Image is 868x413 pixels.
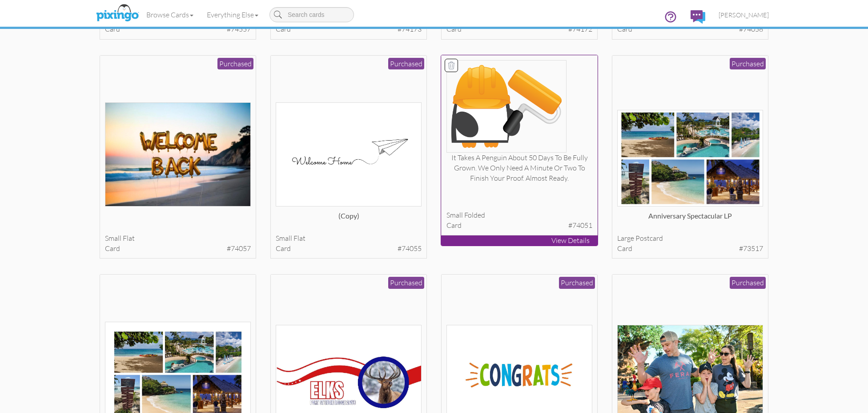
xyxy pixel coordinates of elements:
span: #74051 [568,220,592,231]
div: Purchased [388,277,424,289]
img: 133732-1-1752613263328-7436849b462ebca9-qa.jpg [276,102,422,206]
div: Purchased [730,58,766,70]
span: large [617,234,634,243]
a: Browse Cards [140,4,200,26]
div: card [105,243,251,254]
div: card [276,243,422,254]
span: #74057 [227,243,251,254]
span: postcard [635,234,663,243]
div: It takes a penguin about 50 days to be fully grown. We only need a minute or two to finish your p... [446,153,593,183]
span: flat [293,234,305,243]
span: #74055 [398,243,422,254]
img: 133735-1-1752613787525-6a5e427fd13076a5-qa.jpg [105,102,251,206]
span: small [105,234,121,243]
div: Purchased [217,58,253,70]
a: Everything Else [200,4,265,26]
input: Search cards [269,7,354,22]
span: small [446,211,463,219]
div: (copy) [276,211,422,229]
span: [PERSON_NAME] [719,11,769,19]
img: 132965-1-1750701157588-026ef203661c302b-qa.jpg [617,110,764,206]
img: penguin_roller.png [446,60,567,153]
div: Purchased [730,277,766,289]
p: View Details [441,235,598,246]
span: small [276,234,292,243]
span: folded [464,211,485,219]
div: Anniversary Spectacular LP [617,211,764,229]
div: Purchased [559,277,595,289]
img: comments.svg [691,10,705,24]
span: #73517 [739,243,763,254]
div: Purchased [388,58,424,70]
div: card [617,243,764,254]
img: pixingo logo [94,2,141,24]
div: card [446,220,593,231]
a: [PERSON_NAME] [712,4,776,26]
span: flat [123,234,135,243]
